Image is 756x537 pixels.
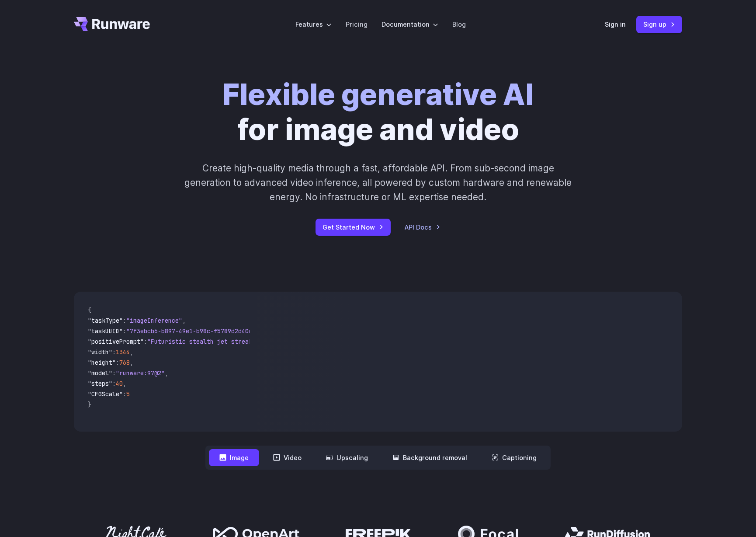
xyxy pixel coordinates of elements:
[88,348,112,356] span: "width"
[123,327,126,335] span: :
[130,348,133,356] span: ,
[316,219,391,236] a: Get Started Now
[346,19,368,29] a: Pricing
[112,380,116,387] span: :
[88,327,123,335] span: "taskUUID"
[126,390,130,398] span: 5
[165,369,168,377] span: ,
[222,77,534,112] strong: Flexible generative AI
[184,161,573,205] p: Create high-quality media through a fast, affordable API. From sub-second image generation to adv...
[636,16,682,33] a: Sign up
[126,327,259,335] span: "7f3ebcb6-b897-49e1-b98c-f5789d2d40d7"
[123,380,126,387] span: ,
[452,19,466,29] a: Blog
[382,449,478,466] button: Background removal
[116,380,123,387] span: 40
[481,449,547,466] button: Captioning
[88,401,91,408] span: }
[88,317,123,324] span: "taskType"
[116,348,130,356] span: 1344
[126,317,182,324] span: "imageInference"
[112,369,116,377] span: :
[381,19,438,29] label: Documentation
[144,338,147,345] span: :
[123,317,126,324] span: :
[119,359,130,366] span: 768
[88,369,112,377] span: "model"
[209,449,259,466] button: Image
[116,369,165,377] span: "runware:97@2"
[222,77,534,147] h1: for image and video
[316,449,378,466] button: Upscaling
[88,359,116,366] span: "height"
[88,380,112,387] span: "steps"
[263,449,312,466] button: Video
[74,17,150,31] a: Go to /
[88,338,144,345] span: "positivePrompt"
[112,348,116,356] span: :
[116,359,119,366] span: :
[123,390,126,398] span: :
[147,338,465,345] span: "Futuristic stealth jet streaking through a neon-lit cityscape with glowing purple exhaust"
[130,359,133,366] span: ,
[295,19,332,29] label: Features
[182,317,186,324] span: ,
[88,390,123,398] span: "CFGScale"
[88,306,91,314] span: {
[405,222,440,232] a: API Docs
[605,19,626,29] a: Sign in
